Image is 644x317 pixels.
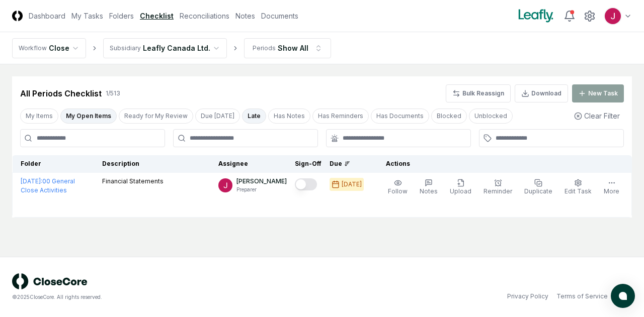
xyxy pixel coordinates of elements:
img: ACg8ocJfBSitaon9c985KWe3swqK2kElzkAv-sHk65QWxGQz4ldowg=s96-c [218,178,232,192]
div: Workflow [19,44,47,53]
button: Follow [386,177,410,198]
button: Blocked [431,109,467,124]
button: Reminder [481,177,514,198]
span: Duplicate [524,187,552,195]
button: Download [515,84,568,102]
div: Show All [278,43,308,53]
th: Description [98,155,215,173]
button: Clear Filter [570,107,624,125]
button: Has Notes [268,109,310,124]
img: logo [12,273,88,289]
button: My Items [20,109,58,124]
div: 1 / 513 [106,89,120,98]
img: ACg8ocJfBSitaon9c985KWe3swqK2kElzkAv-sHk65QWxGQz4ldowg=s96-c [605,8,621,24]
a: Folders [109,11,134,21]
th: Assignee [214,155,291,173]
button: PeriodsShow All [244,38,331,58]
img: Logo [12,11,23,21]
p: Financial Statements [102,177,164,186]
p: Preparer [236,186,287,193]
button: Edit Task [562,177,594,198]
button: Notes [418,177,440,198]
a: Terms of Service [556,292,608,301]
span: Follow [388,187,408,195]
button: atlas-launcher [611,284,635,308]
button: Has Documents [371,109,429,124]
a: My Tasks [71,11,103,21]
a: Checklist [140,11,174,21]
a: Documents [261,11,298,21]
button: Ready for My Review [119,109,193,124]
th: Folder [13,155,98,173]
span: Notes [420,187,438,195]
span: Edit Task [565,187,592,195]
div: [DATE] [342,180,362,189]
span: [DATE] : [21,177,42,185]
a: Reconciliations [180,11,229,21]
div: Actions [378,159,624,168]
button: Mark complete [295,178,317,190]
nav: breadcrumb [12,38,331,58]
button: More [602,177,621,198]
button: Late [242,109,266,124]
a: Notes [235,11,255,21]
div: All Periods Checklist [20,87,102,99]
button: Has Reminders [312,109,369,124]
th: Sign-Off [291,155,326,173]
div: Subsidiary [110,44,141,53]
button: Bulk Reassign [446,84,511,102]
button: Due Today [195,109,240,124]
div: Periods [253,44,276,53]
button: Upload [448,177,473,198]
p: [PERSON_NAME] [236,177,287,186]
span: Reminder [484,187,512,195]
a: Dashboard [29,11,65,21]
button: Unblocked [469,109,513,124]
div: Due [330,159,370,168]
button: Duplicate [522,177,554,198]
div: © 2025 CloseCore. All rights reserved. [12,293,322,301]
img: Leafly logo [516,8,555,24]
button: My Open Items [60,109,117,124]
a: Privacy Policy [507,292,548,301]
a: [DATE]:00 General Close Activities [21,177,75,194]
span: Upload [450,187,471,195]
